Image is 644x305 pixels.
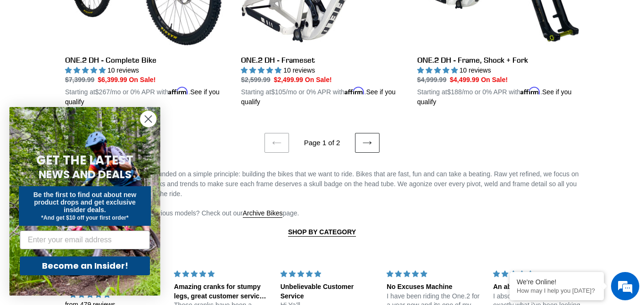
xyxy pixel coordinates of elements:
div: 5 stars [387,269,482,279]
div: Unbelievable Customer Service [281,282,376,301]
div: An absolute fun bike! [493,282,588,292]
div: No Excuses Machine [387,282,482,292]
textarea: Type your message and hit 'Enter' [5,204,180,237]
div: 5 stars [281,269,376,279]
span: Looking for specs or info on previous models? Check out our page. [65,209,299,218]
div: We're Online! [517,278,597,286]
div: Chat with us now [63,53,173,65]
span: Be the first to find out about new product drops and get exclusive insider deals. [33,191,137,214]
button: Close dialog [140,111,157,127]
p: [PERSON_NAME] Bikes was founded on a simple principle: building the bikes that we want to ride. B... [65,169,579,199]
li: Page 1 of 2 [291,138,353,148]
span: GET THE LATEST [36,152,133,169]
div: Navigation go back [10,52,25,66]
div: 5 stars [493,269,588,279]
div: 5 stars [174,269,269,279]
div: Amazing cranks for stumpy legs, great customer service too [174,282,269,301]
a: SHOP BY CATEGORY [288,228,356,237]
a: Archive Bikes [243,209,283,218]
span: We're online! [55,92,130,187]
div: Minimize live chat window [155,5,177,27]
strong: SHOP BY CATEGORY [288,228,356,236]
span: *And get $10 off your first order* [41,214,128,221]
span: NEWS AND DEALS [39,167,132,182]
img: d_696896380_company_1647369064580_696896380 [30,47,54,71]
input: Enter your email address [20,231,150,249]
p: How may I help you today? [517,287,597,294]
button: Become an Insider! [20,256,150,275]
